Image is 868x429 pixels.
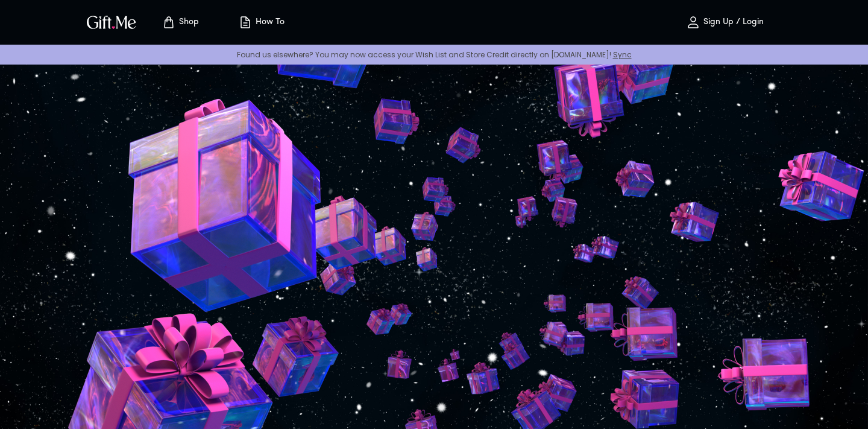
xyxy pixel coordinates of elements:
[84,13,139,31] img: GiftMe Logo
[147,3,213,42] button: Store page
[664,3,785,42] button: Sign Up / Login
[176,17,199,28] p: Shop
[238,15,253,30] img: how-to.svg
[700,17,764,28] p: Sign Up / Login
[613,49,632,60] a: Sync
[228,3,294,42] button: How To
[83,15,140,30] button: GiftMe Logo
[253,17,285,28] p: How To
[10,49,858,60] p: Found us elsewhere? You may now access your Wish List and Store Credit directly on [DOMAIN_NAME]!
